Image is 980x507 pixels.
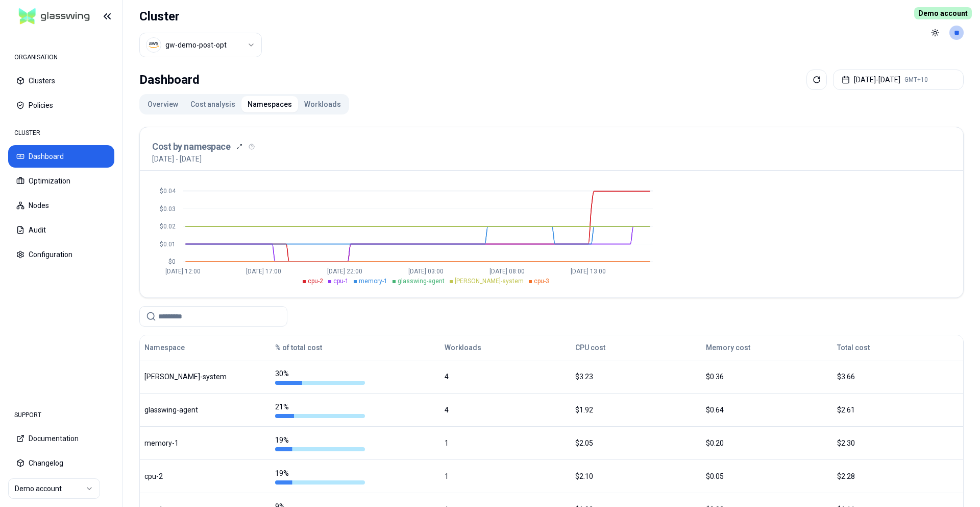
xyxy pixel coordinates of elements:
[308,278,323,285] span: cpu-2
[139,70,200,90] div: Dashboard
[914,7,972,19] span: Demo account
[706,372,827,382] div: $0.36
[144,471,266,481] div: cpu-2
[8,47,114,67] div: ORGANISATION
[160,205,176,213] tspan: $0.03
[8,219,114,241] button: Audit
[144,337,185,358] button: Namespace
[706,337,750,358] button: Memory cost
[139,33,262,57] button: Select a value
[398,278,445,285] span: glasswing-agent
[184,96,241,112] button: Cost analysis
[275,468,365,485] div: 19 %
[165,40,227,50] div: gw-demo-post-opt
[408,268,444,275] tspan: [DATE] 03:00
[144,372,266,382] div: [PERSON_NAME]-system
[144,405,266,415] div: glasswing-agent
[8,94,114,117] button: Policies
[160,223,176,230] tspan: $0.02
[837,337,870,358] button: Total cost
[575,372,697,382] div: $3.23
[160,188,176,195] tspan: $0.04
[8,194,114,217] button: Nodes
[706,405,827,415] div: $0.64
[168,258,176,265] tspan: $0
[706,438,827,448] div: $0.20
[575,337,605,358] button: CPU cost
[455,278,524,285] span: [PERSON_NAME]-system
[575,471,697,481] div: $2.10
[139,8,262,25] h1: Cluster
[275,368,365,385] div: 30 %
[152,154,202,164] p: [DATE] - [DATE]
[837,405,959,415] div: $2.61
[246,268,281,275] tspan: [DATE] 17:00
[327,268,362,275] tspan: [DATE] 22:00
[534,278,549,285] span: cpu-3
[833,70,964,90] button: [DATE]-[DATE]GMT+10
[706,471,827,481] div: $0.05
[8,123,114,143] div: CLUSTER
[8,405,114,425] div: SUPPORT
[445,471,566,481] div: 1
[8,145,114,168] button: Dashboard
[904,76,928,84] span: GMT+10
[165,268,201,275] tspan: [DATE] 12:00
[149,40,159,50] img: aws
[837,438,959,448] div: $2.30
[837,372,959,382] div: $3.66
[8,70,114,92] button: Clusters
[8,170,114,192] button: Optimization
[8,427,114,450] button: Documentation
[571,268,606,275] tspan: [DATE] 13:00
[8,452,114,474] button: Changelog
[275,402,365,418] div: 21 %
[445,372,566,382] div: 4
[489,268,525,275] tspan: [DATE] 08:00
[141,96,184,112] button: Overview
[445,438,566,448] div: 1
[359,278,387,285] span: memory-1
[152,140,230,154] h3: Cost by namespace
[144,438,266,448] div: memory-1
[575,405,697,415] div: $1.92
[275,435,365,451] div: 19 %
[575,438,697,448] div: $2.05
[160,241,176,248] tspan: $0.01
[837,471,959,481] div: $2.28
[241,96,298,112] button: Namespaces
[445,337,481,358] button: Workloads
[333,278,349,285] span: cpu-1
[445,405,566,415] div: 4
[15,5,94,29] img: GlassWing
[275,337,322,358] button: % of total cost
[298,96,347,112] button: Workloads
[8,243,114,266] button: Configuration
